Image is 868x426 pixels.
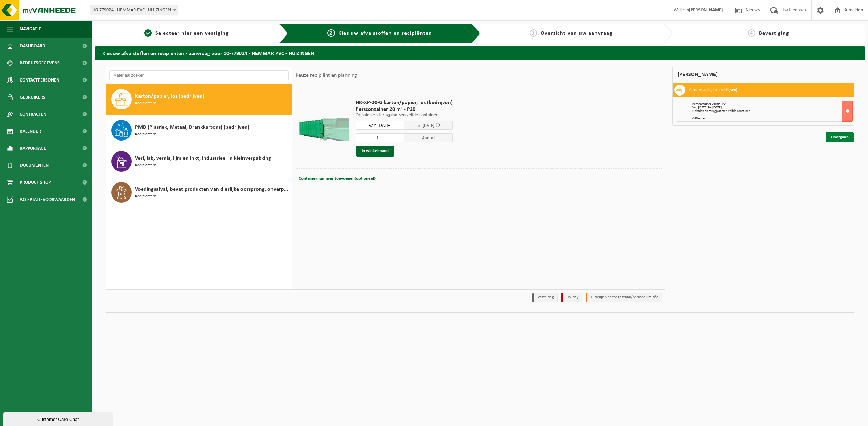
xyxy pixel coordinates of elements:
[356,106,453,113] span: Perscontainer 20 m³ - P20
[672,67,854,83] div: [PERSON_NAME]
[135,193,159,200] span: Recipiënten: 1
[586,293,662,302] li: Tijdelijk niet toegestaan/période limitée
[20,140,46,157] span: Rapportage
[692,109,852,113] div: Ophalen en terugplaatsen zelfde container
[292,67,361,84] div: Keuze recipiënt en planning
[692,116,852,120] div: Aantal: 1
[144,29,152,37] span: 1
[20,20,41,38] span: Navigatie
[135,185,290,193] span: Voedingsafval, bevat producten van dierlijke oorsprong, onverpakt, categorie 3
[20,89,45,106] span: Gebruikers
[692,106,722,109] strong: Van [DATE] tot [DATE]
[689,8,723,13] strong: [PERSON_NAME]
[20,106,46,123] span: Contracten
[748,29,755,37] span: 4
[90,5,178,15] span: 10-779024 - HEMMAR PVC - HUIZINGEN
[759,31,789,36] span: Bevestiging
[3,411,114,426] iframe: chat widget
[135,154,271,162] span: Verf, lak, vernis, lijm en inkt, industrieel in kleinverpakking
[299,176,376,181] span: Containernummer toevoegen(optioneel)
[356,121,404,130] input: Selecteer datum
[356,146,394,157] button: In winkelmand
[20,72,59,89] span: Contactpersonen
[404,133,453,142] span: Aantal
[416,123,435,128] span: tot [DATE]
[327,29,335,37] span: 2
[95,46,865,59] h2: Kies uw afvalstoffen en recipiënten - aanvraag voor 10-779024 - HEMMAR PVC - HUIZINGEN
[106,146,292,177] button: Verf, lak, vernis, lijm en inkt, industrieel in kleinverpakking Recipiënten: 1
[135,92,204,100] span: Karton/papier, los (bedrijven)
[298,174,376,183] button: Containernummer toevoegen(optioneel)
[689,85,737,96] h3: Karton/papier, los (bedrijven)
[20,123,41,140] span: Kalender
[356,113,453,118] p: Ophalen en terugplaatsen zelfde container
[532,293,558,302] li: Vaste dag
[356,99,453,106] span: HK-XP-20-G karton/papier, los (bedrijven)
[99,29,274,38] a: 1Selecteer hier een vestiging
[20,174,51,191] span: Product Shop
[530,29,537,37] span: 3
[20,38,45,55] span: Dashboard
[20,157,49,174] span: Documenten
[20,55,60,72] span: Bedrijfsgegevens
[541,31,613,36] span: Overzicht van uw aanvraag
[106,115,292,146] button: PMD (Plastiek, Metaal, Drankkartons) (bedrijven) Recipiënten: 1
[135,131,159,138] span: Recipiënten: 1
[155,31,229,36] span: Selecteer hier een vestiging
[561,293,582,302] li: Holiday
[20,191,75,208] span: Acceptatievoorwaarden
[135,162,159,169] span: Recipiënten: 1
[135,123,249,131] span: PMD (Plastiek, Metaal, Drankkartons) (bedrijven)
[106,84,292,115] button: Karton/papier, los (bedrijven) Recipiënten: 1
[826,132,854,142] a: Doorgaan
[90,5,178,15] span: 10-779024 - HEMMAR PVC - HUIZINGEN
[106,177,292,208] button: Voedingsafval, bevat producten van dierlijke oorsprong, onverpakt, categorie 3 Recipiënten: 1
[692,102,727,106] span: Perscontainer 20 m³ - P20
[109,70,289,80] input: Materiaal zoeken
[338,31,432,36] span: Kies uw afvalstoffen en recipiënten
[135,100,159,107] span: Recipiënten: 1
